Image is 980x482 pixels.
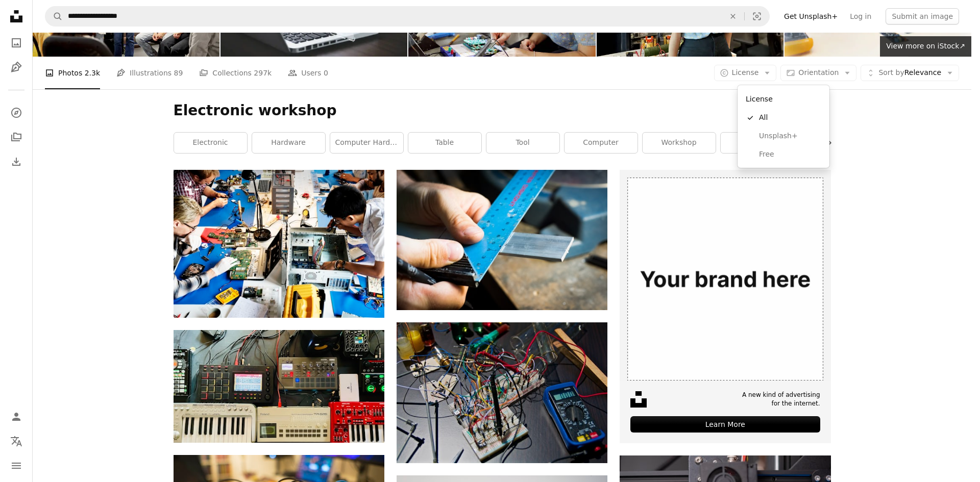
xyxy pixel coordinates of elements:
span: All [759,113,821,123]
button: Orientation [780,65,856,81]
span: Free [759,149,821,160]
div: License [738,85,829,168]
span: License [732,68,759,77]
button: License [714,65,777,81]
div: License [742,89,825,109]
span: Unsplash+ [759,131,821,141]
